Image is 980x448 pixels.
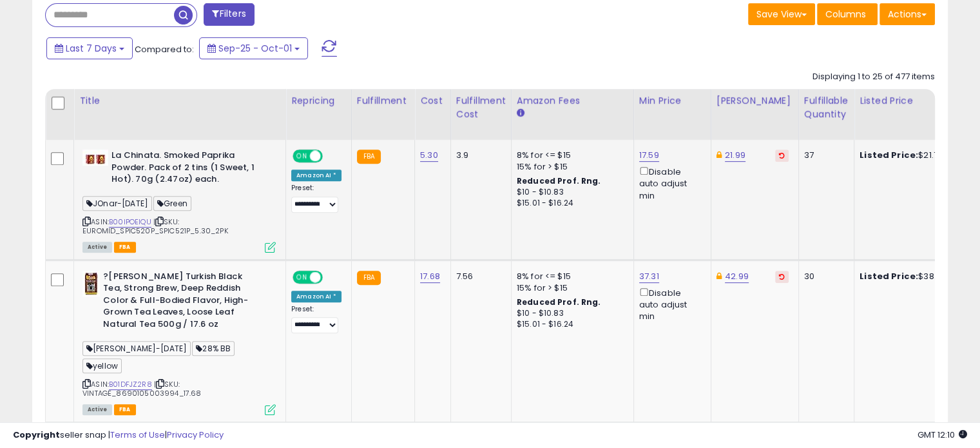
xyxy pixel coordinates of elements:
div: 15% for > $15 [517,282,624,294]
button: Save View [748,3,815,25]
div: 15% for > $15 [517,161,624,173]
small: FBA [357,150,381,164]
a: 17.59 [639,149,659,162]
b: Reduced Prof. Rng. [517,297,601,307]
div: Cost [420,94,445,108]
button: Columns [817,3,878,25]
div: Preset: [291,184,341,213]
span: Sep-25 - Oct-01 [218,42,292,55]
span: All listings currently available for purchase on Amazon [82,242,112,253]
div: 8% for <= $15 [517,150,624,161]
div: 30 [804,271,844,282]
div: Disable auto adjust min [639,286,701,323]
span: [PERSON_NAME]-[DATE] [82,341,191,356]
span: OFF [321,151,341,162]
span: Green [153,196,191,211]
span: ON [294,271,310,282]
button: Actions [879,3,935,25]
span: JOnar-[DATE] [82,196,152,211]
small: FBA [357,271,381,285]
a: B00IPOEIQU [109,217,151,228]
button: Filters [204,3,254,26]
span: Compared to: [135,43,194,55]
div: ASIN: [82,150,276,251]
div: 7.56 [456,271,501,282]
a: Terms of Use [110,429,165,441]
div: Preset: [291,305,341,334]
span: | SKU: VINTAGE_8690105003994_17.68 [82,379,202,398]
strong: Copyright [13,429,60,441]
div: $15.01 - $16.24 [517,198,624,209]
a: Privacy Policy [167,429,224,441]
div: $38.43 [860,271,966,282]
div: Min Price [639,94,706,108]
button: Sep-25 - Oct-01 [199,37,308,59]
div: Displaying 1 to 25 of 477 items [812,71,935,83]
div: Fulfillment [357,94,409,108]
div: Title [79,94,280,108]
a: 17.68 [420,270,440,283]
div: 37 [804,150,844,161]
div: seller snap | | [13,429,224,442]
div: Repricing [291,94,346,108]
span: FBA [114,404,136,415]
div: $10 - $10.83 [517,187,624,198]
a: 42.99 [725,270,749,283]
div: Fulfillment Cost [456,94,506,121]
span: ON [294,151,310,162]
span: yellow [82,358,122,373]
b: Listed Price: [860,149,918,161]
small: Amazon Fees. [517,108,524,119]
span: OFF [321,271,341,282]
div: $10 - $10.83 [517,308,624,319]
span: Last 7 Days [66,42,117,55]
a: B01DFJZ2R8 [109,379,152,390]
b: La Chinata. Smoked Paprika Powder. Pack of 2 tins (1 Sweet, 1 Hot). 70g (2.47oz) each. [111,150,268,189]
a: 21.99 [725,149,745,162]
span: | SKU: EUROMID_SPIC520P_SPIC521P_5.30_2PK [82,217,228,236]
img: 41TLMdRxPWL._SL40_.jpg [82,271,100,297]
div: Amazon Fees [517,94,628,108]
div: Amazon AI * [291,170,341,181]
span: Columns [825,8,866,21]
b: Reduced Prof. Rng. [517,175,601,186]
div: $15.01 - $16.24 [517,319,624,330]
button: Last 7 Days [46,37,133,59]
div: $21.73 [860,150,966,161]
div: Fulfillable Quantity [804,94,849,121]
div: Disable auto adjust min [639,164,701,202]
div: Amazon AI * [291,291,341,302]
div: Listed Price [860,94,971,108]
span: 28% BB [192,341,235,356]
b: Listed Price: [860,270,918,282]
b: ?[PERSON_NAME] Turkish Black Tea, Strong Brew, Deep Reddish Color & Full-Bodied Flavor, High-Grow... [103,271,260,334]
img: 41jTfEA2byL._SL40_.jpg [82,150,108,166]
a: 5.30 [420,149,438,162]
div: [PERSON_NAME] [716,94,793,108]
span: All listings currently available for purchase on Amazon [82,404,112,415]
span: FBA [114,242,136,253]
div: 3.9 [456,150,501,161]
span: 2025-10-9 12:10 GMT [918,429,967,441]
div: 8% for <= $15 [517,271,624,282]
a: 37.31 [639,270,659,283]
